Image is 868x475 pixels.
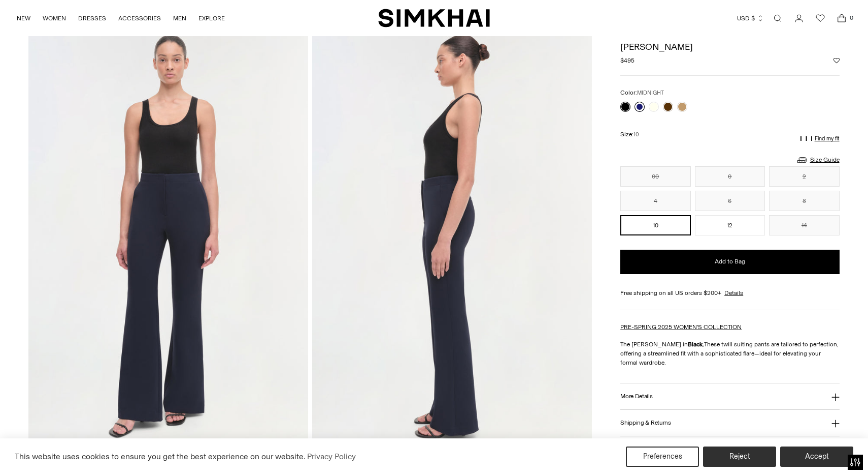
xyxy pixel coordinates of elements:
label: Color: [620,88,664,98]
span: Add to Bag [715,257,745,266]
button: Reject [703,447,776,467]
button: Shipping & Returns [620,410,839,436]
img: Kenna Trouser [312,28,592,449]
a: NEW [17,7,30,29]
button: Accept [780,447,853,467]
button: 2 [769,166,839,187]
a: EXPLORE [198,7,225,29]
a: Open search modal [767,8,788,28]
a: Go to the account page [789,8,809,28]
button: 0 [695,166,765,187]
button: Preferences [626,447,699,467]
span: MIDNIGHT [637,90,664,96]
a: SIMKHAI [378,8,490,28]
h1: [PERSON_NAME] [620,42,839,51]
span: 0 [847,13,856,22]
button: 12 [695,215,765,235]
span: This website uses cookies to ensure you get the best experience on our website. [15,452,306,461]
button: 8 [769,191,839,211]
button: More Details [620,384,839,410]
img: Kenna Trouser [28,28,308,449]
iframe: Sign Up via Text for Offers [8,436,102,467]
label: Size: [620,130,639,139]
a: PRE-SPRING 2025 WOMEN'S COLLECTION [620,323,742,331]
a: Wishlist [810,8,830,28]
span: 10 [633,131,639,138]
button: Add to Bag [620,250,839,274]
h3: More Details [620,393,652,400]
button: 10 [620,215,690,235]
button: 4 [620,191,690,211]
button: Add to Wishlist [833,57,840,64]
a: Details [724,288,743,298]
a: Privacy Policy (opens in a new tab) [306,449,357,464]
button: USD $ [737,7,764,29]
button: 6 [695,191,765,211]
a: WOMEN [43,7,66,29]
strong: Black. [688,341,704,348]
a: ACCESSORIES [118,7,161,29]
button: 14 [769,215,839,235]
div: Free shipping on all US orders $200+ [620,288,839,298]
h3: Shipping & Returns [620,420,671,426]
a: Open cart modal [831,8,852,28]
a: MEN [173,7,186,29]
a: Size Guide [796,154,840,166]
span: $495 [620,56,635,65]
p: The [PERSON_NAME] in These twill suiting pants are tailored to perfection, offering a streamlined... [620,340,839,367]
a: DRESSES [78,7,106,29]
button: 00 [620,166,690,187]
button: Client Services [620,436,839,462]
